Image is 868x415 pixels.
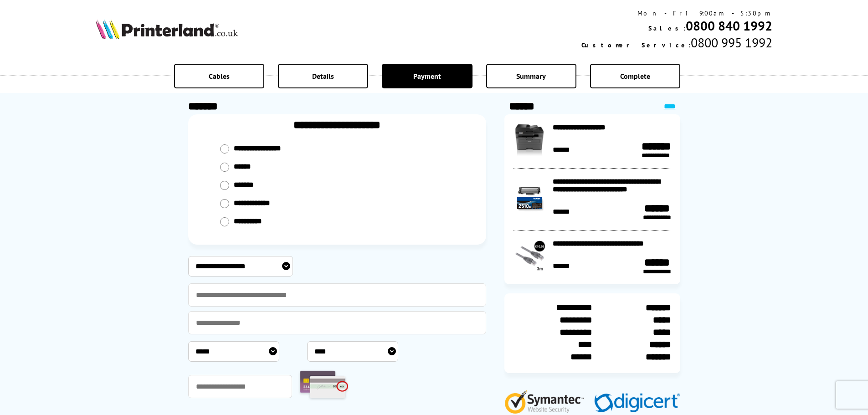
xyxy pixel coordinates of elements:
[686,17,772,34] a: 0800 840 1992
[209,72,230,81] span: Cables
[516,72,546,81] span: Summary
[581,9,772,17] div: Mon - Fri 9:00am - 5:30pm
[620,72,650,81] span: Complete
[312,72,334,81] span: Details
[413,72,441,81] span: Payment
[648,24,686,32] span: Sales:
[581,41,691,49] span: Customer Service:
[691,34,772,51] span: 0800 995 1992
[96,19,238,39] img: Printerland Logo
